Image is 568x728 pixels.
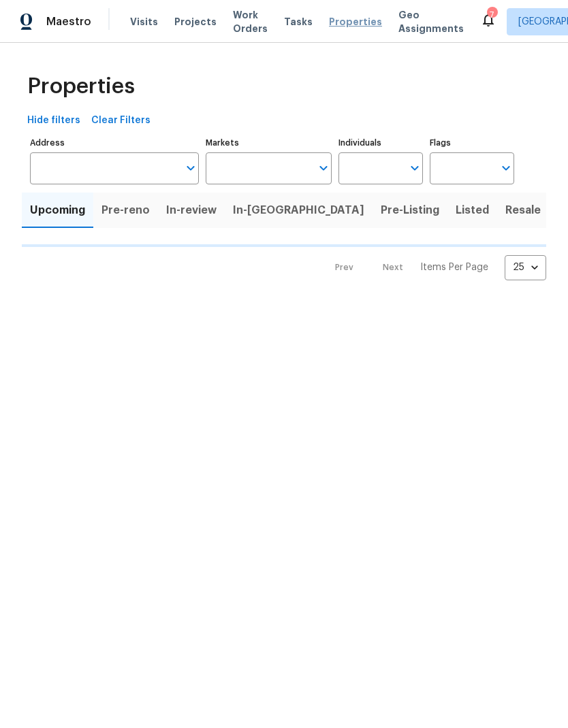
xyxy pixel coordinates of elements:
[30,139,199,147] label: Address
[233,8,268,35] span: Work Orders
[22,108,86,133] button: Hide filters
[27,112,80,129] span: Hide filters
[487,8,496,22] div: 7
[27,80,135,93] span: Properties
[86,108,156,133] button: Clear Filters
[405,159,424,178] button: Open
[174,15,217,29] span: Projects
[284,17,313,27] span: Tasks
[101,201,150,220] span: Pre-reno
[381,201,439,220] span: Pre-Listing
[166,201,217,220] span: In-review
[430,139,514,147] label: Flags
[130,15,158,29] span: Visits
[329,15,382,29] span: Properties
[505,250,546,285] div: 25
[505,201,541,220] span: Resale
[314,159,333,178] button: Open
[496,159,516,178] button: Open
[456,201,489,220] span: Listed
[338,139,423,147] label: Individuals
[46,15,91,29] span: Maestro
[322,255,546,280] nav: Pagination Navigation
[206,139,332,147] label: Markets
[181,159,200,178] button: Open
[233,201,364,220] span: In-[GEOGRAPHIC_DATA]
[91,112,151,129] span: Clear Filters
[398,8,464,35] span: Geo Assignments
[30,201,85,220] span: Upcoming
[420,261,488,274] p: Items Per Page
